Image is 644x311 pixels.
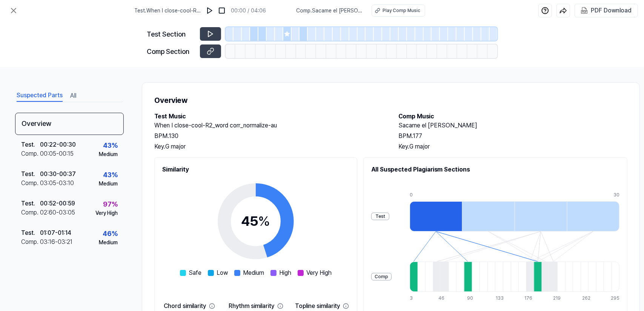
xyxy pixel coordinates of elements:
div: Medium [99,180,118,188]
button: Suspected Parts [17,90,63,102]
div: 262 [582,295,590,302]
div: Test . [21,199,40,208]
div: 0 [410,192,462,198]
div: Overview [15,113,124,135]
div: 97 % [103,199,118,209]
div: Test . [21,140,40,149]
div: 02:60 - 03:05 [40,208,75,217]
div: 43 % [103,170,118,180]
h2: Comp Music [398,112,627,121]
div: 45 [241,211,271,231]
div: 176 [525,295,533,302]
button: PDF Download [579,4,633,17]
div: Medium [99,150,118,158]
button: All [70,90,76,102]
div: 30 [613,192,619,198]
div: 43 % [103,140,118,150]
span: High [280,268,292,277]
h2: Test Music [154,112,383,121]
div: BPM. 130 [154,132,383,141]
div: BPM. 177 [398,132,627,141]
div: Topline similarity [295,302,340,311]
div: Comp [371,273,392,280]
img: help [541,7,549,14]
div: Comp . [21,237,40,247]
div: Test [371,213,389,220]
div: Key. G major [154,142,383,151]
span: % [258,213,271,229]
div: Play Comp Music [383,7,420,14]
h2: All Suspected Plagiarism Sections [371,165,619,174]
div: Medium [99,239,118,247]
div: 00:30 - 00:37 [40,170,76,179]
div: Test Section [147,29,195,39]
div: Chord similarity [164,302,206,311]
img: stop [218,7,226,14]
div: 90 [467,295,475,302]
div: Test . [21,170,40,179]
div: 295 [611,295,619,302]
span: Medium [243,268,264,277]
img: share [559,7,567,14]
div: Comp . [21,149,40,158]
div: 01:07 - 01:14 [40,228,71,237]
h1: Overview [154,95,627,106]
div: 219 [553,295,561,302]
div: 00:52 - 00:59 [40,199,75,208]
div: Comp Section [147,46,195,57]
div: Comp . [21,208,40,217]
div: Rhythm similarity [229,302,274,311]
div: 133 [496,295,504,302]
div: 00:00 / 04:06 [231,7,266,15]
div: 00:05 - 00:15 [40,149,74,158]
div: 00:22 - 00:30 [40,140,76,149]
span: Comp . Sacame el [PERSON_NAME] [296,7,363,15]
div: PDF Download [591,6,632,15]
img: PDF Download [581,7,588,14]
h2: When I close-cool-R2_word corr_normalize-au [154,121,383,130]
span: Safe [189,268,202,277]
span: Very High [307,268,332,277]
div: Key. G major [398,142,627,151]
div: 03:16 - 03:21 [40,237,72,247]
button: Play Comp Music [372,5,425,17]
div: 3 [410,295,418,302]
div: Test . [21,228,40,237]
span: Low [217,268,228,277]
div: 46 [438,295,446,302]
div: Very High [95,209,118,217]
img: play [206,7,214,14]
h2: Similarity [162,165,349,174]
h2: Sacame el [PERSON_NAME] [398,121,627,130]
div: Comp . [21,179,40,188]
div: 03:05 - 03:10 [40,179,74,188]
span: Test . When I close-cool-R2_word corr_normalize-au [134,7,201,15]
div: 46 % [103,228,118,239]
